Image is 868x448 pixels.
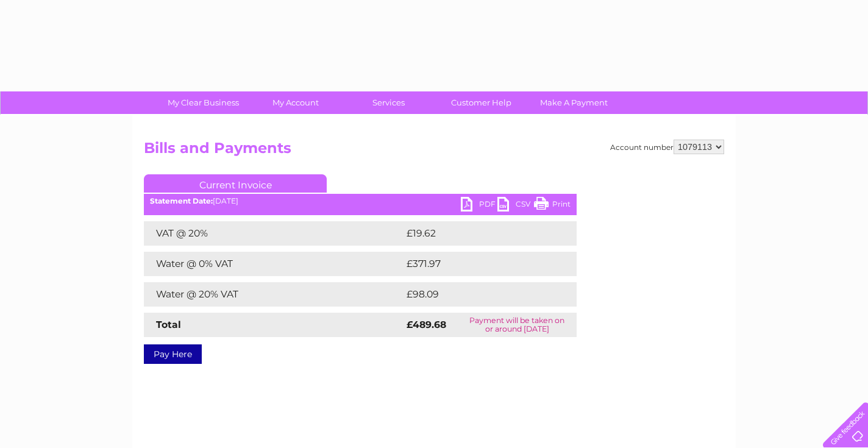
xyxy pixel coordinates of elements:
strong: Total [156,319,181,330]
td: Water @ 20% VAT [144,282,404,307]
td: VAT @ 20% [144,221,404,246]
div: Account number [610,140,724,154]
td: £98.09 [404,282,553,307]
strong: £489.68 [407,319,446,330]
a: My Clear Business [153,91,254,114]
a: Customer Help [431,91,532,114]
div: [DATE] [144,197,577,205]
a: Current Invoice [144,174,327,193]
a: PDF [461,197,497,215]
td: £371.97 [404,252,554,276]
a: CSV [497,197,534,215]
a: My Account [246,91,346,114]
b: Statement Date: [150,196,213,205]
td: Payment will be taken on or around [DATE] [457,313,577,337]
a: Make A Payment [524,91,624,114]
a: Services [338,91,439,114]
td: £19.62 [404,221,551,246]
h2: Bills and Payments [144,140,724,163]
td: Water @ 0% VAT [144,252,404,276]
a: Print [534,197,571,215]
a: Pay Here [144,344,202,364]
